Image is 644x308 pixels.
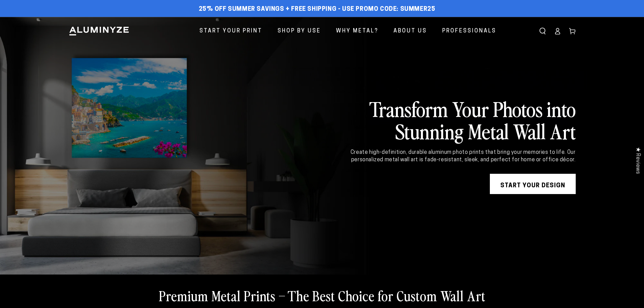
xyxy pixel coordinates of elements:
[535,24,550,39] summary: Search our site
[393,26,427,36] span: About Us
[199,26,262,36] span: Start Your Print
[330,149,576,164] div: Create high-definition, durable aluminum photo prints that bring your memories to life. Our perso...
[437,22,501,40] a: Professionals
[442,26,496,36] span: Professionals
[331,22,383,40] a: Why Metal?
[272,22,326,40] a: Shop By Use
[490,174,576,194] a: START YOUR DESIGN
[159,287,485,304] h2: Premium Metal Prints – The Best Choice for Custom Wall Art
[69,26,129,36] img: Aluminyze
[631,142,644,179] div: Click to open Judge.me floating reviews tab
[330,97,576,142] h2: Transform Your Photos into Stunning Metal Wall Art
[194,22,267,40] a: Start Your Print
[388,22,432,40] a: About Us
[336,26,378,36] span: Why Metal?
[278,26,321,36] span: Shop By Use
[199,6,435,13] span: 25% off Summer Savings + Free Shipping - Use Promo Code: SUMMER25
